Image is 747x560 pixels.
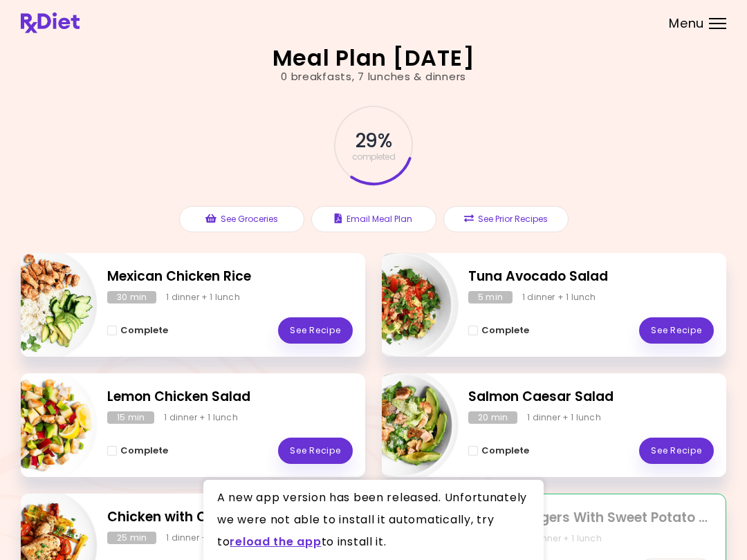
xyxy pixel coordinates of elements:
h2: Mexican Chicken Rice [107,267,353,287]
button: Complete - Mexican Chicken Rice [107,322,168,339]
div: 1 dinner + 1 lunch [522,291,596,304]
span: Complete [120,445,168,456]
span: Menu [669,17,704,30]
div: A new app version has been released. Unfortunately we were not able to install it automatically, ... [203,480,544,560]
div: 5 min [468,291,513,304]
div: 25 min [107,532,156,544]
button: Complete - Lemon Chicken Salad [107,442,168,459]
h2: Meal Plan [DATE] [273,47,475,69]
a: See Recipe - Mexican Chicken Rice [278,317,353,344]
span: 29 % [356,129,391,153]
span: Complete [120,325,168,336]
button: See Groceries [179,206,304,232]
a: reload the app [230,534,321,550]
a: See Recipe - Salmon Caesar Salad [639,438,714,464]
div: 1 dinner + 1 lunch [527,411,601,424]
h2: Tuna Avocado Salad [468,267,714,287]
img: Info - Salmon Caesar Salad [344,368,459,483]
div: 1 dinner + 1 lunch [166,291,240,304]
div: 0 breakfasts , 7 lunches & dinners [281,69,466,85]
button: Complete - Salmon Caesar Salad [468,442,529,459]
div: 20 min [468,411,517,424]
h2: Turkey Burgers With Sweet Potato Fries [469,508,713,528]
h2: Lemon Chicken Salad [107,387,353,407]
img: RxDiet [21,12,80,33]
div: 1 dinner + 1 lunch [528,532,602,545]
img: Info - Tuna Avocado Salad [344,248,459,362]
span: Complete [481,325,529,336]
span: Complete [481,445,529,456]
a: See Recipe - Lemon Chicken Salad [278,438,353,464]
div: 15 min [107,411,154,424]
div: 1 dinner + 1 lunch [164,411,238,424]
a: See Recipe - Tuna Avocado Salad [639,317,714,344]
h2: Salmon Caesar Salad [468,387,714,407]
span: completed [352,153,396,161]
button: Complete - Tuna Avocado Salad [468,322,529,339]
div: 30 min [107,291,156,304]
h2: Chicken with Chickpeas [107,507,353,528]
div: 1 dinner + 1 lunch [166,532,240,544]
button: Email Meal Plan [311,206,436,232]
button: See Prior Recipes [443,206,569,232]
